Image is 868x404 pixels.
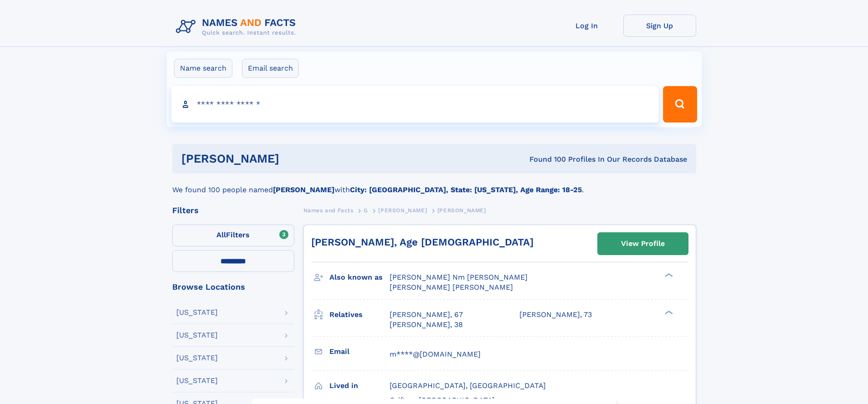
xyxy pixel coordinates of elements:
b: [PERSON_NAME] [273,185,334,194]
button: Search Button [663,86,697,123]
div: View Profile [621,233,665,254]
a: Sign Up [623,15,696,37]
input: search input [171,86,659,123]
a: G [364,205,368,216]
a: View Profile [598,233,688,255]
h3: Lived in [329,378,390,394]
div: ❯ [663,309,673,315]
label: Filters [172,225,294,246]
label: Email search [242,59,299,78]
span: G [364,207,368,214]
div: Browse Locations [172,283,294,291]
div: We found 100 people named with . [172,174,696,195]
a: [PERSON_NAME] [378,205,427,216]
span: [PERSON_NAME] [437,207,486,214]
a: [PERSON_NAME], 67 [390,310,463,320]
h1: [PERSON_NAME] [181,153,405,164]
label: Name search [174,59,232,78]
h3: Also known as [329,270,390,285]
div: ❯ [663,272,673,278]
img: Logo Names and Facts [172,15,303,39]
div: Filters [172,206,294,215]
span: All [216,230,226,239]
b: City: [GEOGRAPHIC_DATA], State: [US_STATE], Age Range: 18-25 [350,185,582,194]
a: [PERSON_NAME], Age [DEMOGRAPHIC_DATA] [311,236,534,248]
a: [PERSON_NAME], 73 [519,310,592,320]
a: Log In [550,15,623,37]
a: Names and Facts [303,205,354,216]
h3: Relatives [329,307,390,322]
div: [US_STATE] [176,377,218,384]
div: [US_STATE] [176,354,218,362]
div: [US_STATE] [176,332,218,339]
span: [GEOGRAPHIC_DATA], [GEOGRAPHIC_DATA] [390,381,546,390]
h3: Email [329,344,390,359]
span: [PERSON_NAME] [PERSON_NAME] [390,283,513,291]
div: [US_STATE] [176,309,218,316]
a: [PERSON_NAME], 38 [390,320,463,330]
span: [PERSON_NAME] Nm [PERSON_NAME] [390,273,528,281]
span: [PERSON_NAME] [378,207,427,214]
div: Found 100 Profiles In Our Records Database [404,154,687,164]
